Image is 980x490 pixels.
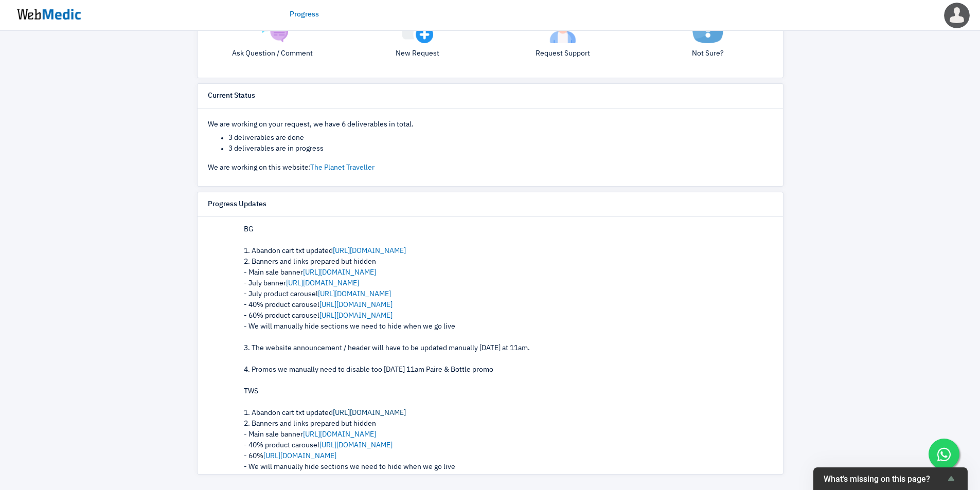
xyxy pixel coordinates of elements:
[318,291,391,298] a: [URL][DOMAIN_NAME]
[333,247,406,255] a: [URL][DOMAIN_NAME]
[208,48,337,59] p: Ask Question / Comment
[319,301,393,308] a: [URL][DOMAIN_NAME]
[333,409,406,416] a: [URL][DOMAIN_NAME]
[228,143,773,154] li: 3 deliverables are in progress
[319,312,393,319] a: [URL][DOMAIN_NAME]
[319,442,393,449] a: [URL][DOMAIN_NAME]
[824,473,957,485] button: Show survey - What's missing on this page?
[208,119,773,130] p: We are working on your request, we have 6 deliverables in total.
[286,280,359,287] a: [URL][DOMAIN_NAME]
[263,452,336,460] a: [URL][DOMAIN_NAME]
[228,133,773,143] li: 3 deliverables are done
[353,48,483,59] p: New Request
[290,9,319,20] a: Progress
[310,164,375,171] a: The Planet Traveller
[643,48,773,59] p: Not Sure?
[303,269,376,276] a: [URL][DOMAIN_NAME]
[498,48,628,59] p: Request Support
[208,200,266,209] h6: Progress Updates
[824,474,945,484] span: What's missing on this page?
[208,162,773,173] p: We are working on this website:
[208,92,255,101] h6: Current Status
[303,431,376,438] a: [URL][DOMAIN_NAME]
